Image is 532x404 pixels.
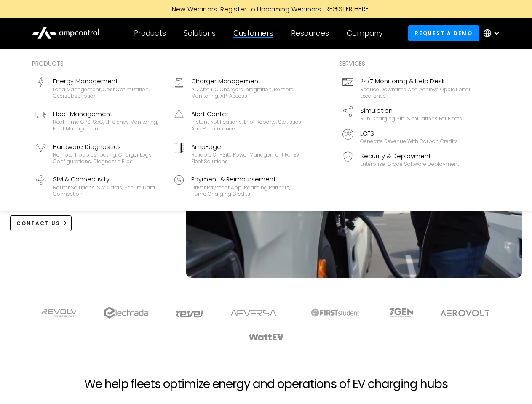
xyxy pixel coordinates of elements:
[170,73,305,103] a: Charger ManagementAC and DC chargers integration, remote monitoring, API access
[191,119,302,132] div: Instant notifications, error reports, statistics and performance
[32,59,305,68] div: Products
[233,29,273,38] div: Customers
[53,119,163,132] div: Real-time GPS, SoC, efficiency monitoring, fleet management
[360,106,462,115] div: Simulation
[339,73,474,103] a: 24/7 Monitoring & Help DeskReduce downtime and achieve operational excellence
[53,175,163,184] div: SIM & Connectivity
[170,106,305,136] a: Alert CenterInstant notifications, error reports, statistics and performance
[191,184,302,197] div: Driver Payment App, Roaming Partners, Home Charging Credits
[408,25,479,41] a: Request a demo
[134,29,166,38] div: Products
[249,334,284,340] img: WattEV logo
[360,77,471,86] div: 24/7 Monitoring & Help Desk
[184,29,216,38] div: Solutions
[360,129,458,138] div: LCFS
[440,310,490,316] img: Aerovolt Logo
[32,73,167,103] a: Energy ManagementLoad management, cost optimization, oversubscription
[191,151,302,165] div: Reliable On-site Power Management for EV Fleet Solutions
[360,138,458,145] div: Generate revenue with carbon credits
[360,161,459,167] div: Enterprise-grade software deployment
[360,115,462,122] div: Run charging site simulations for fleets
[191,142,302,151] div: AmpEdge
[339,59,474,68] div: Services
[53,142,163,151] div: Hardware Diagnostics
[360,86,471,99] div: Reduce downtime and achieve operational excellence
[16,220,60,227] div: CONTACT US
[347,29,382,38] div: Company
[291,29,329,38] div: Resources
[84,377,447,391] h2: We help fleets optimize energy and operations of EV charging hubs
[191,77,302,86] div: Charger Management
[360,151,459,161] div: Security & Deployment
[53,77,163,86] div: Energy Management
[53,151,163,165] div: Remote troubleshooting, charger logs, configurations, diagnostic files
[163,5,326,13] div: New Webinars: Register to Upcoming Webinars
[191,86,302,99] div: AC and DC chargers integration, remote monitoring, API access
[53,109,163,119] div: Fleet Management
[10,215,72,231] a: CONTACT US
[53,184,163,197] div: Router Solutions, SIM Cards, Secure Data Connection
[170,139,305,168] a: AmpEdgeReliable On-site Power Management for EV Fleet Solutions
[339,103,474,125] a: SimulationRun charging site simulations for fleets
[191,109,302,119] div: Alert Center
[339,125,474,148] a: LCFSGenerate revenue with carbon credits
[32,171,167,201] a: SIM & ConnectivityRouter Solutions, SIM Cards, Secure Data Connection
[77,4,456,13] a: New Webinars: Register to Upcoming WebinarsREGISTER HERE
[191,175,302,184] div: Payment & Reimbursement
[53,86,163,99] div: Load management, cost optimization, oversubscription
[326,4,369,13] div: REGISTER HERE
[104,307,148,319] img: electrada logo
[339,148,474,171] a: Security & DeploymentEnterprise-grade software deployment
[170,171,305,201] a: Payment & ReimbursementDriver Payment App, Roaming Partners, Home Charging Credits
[32,106,167,136] a: Fleet ManagementReal-time GPS, SoC, efficiency monitoring, fleet management
[32,139,167,168] a: Hardware DiagnosticsRemote troubleshooting, charger logs, configurations, diagnostic files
